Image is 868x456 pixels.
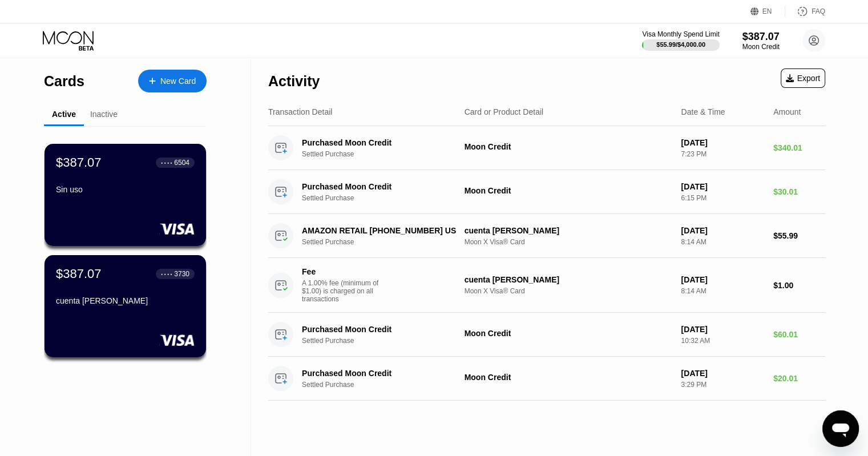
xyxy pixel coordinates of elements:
div: Moon X Visa® Card [465,287,672,295]
div: Export [786,74,820,83]
div: 3:29 PM [681,381,764,389]
div: Amount [773,107,801,116]
div: $387.07 [56,267,102,281]
div: New Card [160,76,196,86]
div: Fee [302,267,382,276]
div: A 1.00% fee (minimum of $1.00) is charged on all transactions [302,279,387,303]
div: cuenta [PERSON_NAME] [465,226,672,235]
div: $387.07 [742,31,780,43]
div: $1.00 [773,281,825,290]
div: [DATE] [681,138,764,147]
div: Settled Purchase [302,238,470,246]
div: Active [52,110,76,119]
div: [DATE] [681,369,764,378]
div: Purchased Moon CreditSettled PurchaseMoon Credit[DATE]6:15 PM$30.01 [268,170,825,214]
div: $387.07● ● ● ●6504Sin uso [45,144,206,246]
div: 3730 [174,270,189,278]
div: $387.07● ● ● ●3730cuenta [PERSON_NAME] [45,255,206,357]
div: $340.01 [773,143,825,152]
div: 7:23 PM [681,150,764,158]
div: Settled Purchase [302,381,470,389]
div: Settled Purchase [302,150,470,158]
div: $20.01 [773,374,825,383]
div: $55.99 / $4,000.00 [656,41,705,48]
div: 10:32 AM [681,337,764,345]
div: [DATE] [681,182,764,191]
div: Purchased Moon Credit [302,182,458,191]
div: Cards [44,73,84,90]
div: Purchased Moon CreditSettled PurchaseMoon Credit[DATE]10:32 AM$60.01 [268,313,825,357]
div: [DATE] [681,325,764,334]
div: 6:15 PM [681,194,764,202]
div: Inactive [90,110,118,119]
div: Moon Credit [465,373,672,382]
div: $55.99 [773,231,825,240]
div: Moon Credit [465,329,672,338]
div: Settled Purchase [302,194,470,202]
div: $30.01 [773,187,825,196]
div: ● ● ● ● [161,272,172,276]
div: AMAZON RETAIL [PHONE_NUMBER] US [302,226,458,235]
div: Moon Credit [465,186,672,195]
div: $60.01 [773,330,825,339]
div: 8:14 AM [681,238,764,246]
div: Purchased Moon CreditSettled PurchaseMoon Credit[DATE]7:23 PM$340.01 [268,126,825,170]
div: EN [750,6,785,17]
div: Export [781,68,825,88]
div: Purchased Moon CreditSettled PurchaseMoon Credit[DATE]3:29 PM$20.01 [268,357,825,401]
div: Purchased Moon Credit [302,138,458,147]
div: Moon X Visa® Card [465,238,672,246]
div: AMAZON RETAIL [PHONE_NUMBER] USSettled Purchasecuenta [PERSON_NAME]Moon X Visa® Card[DATE]8:14 AM... [268,214,825,258]
div: Sin uso [56,185,195,194]
div: [DATE] [681,226,764,235]
div: Card or Product Detail [465,107,544,116]
div: Activity [268,73,320,90]
div: $387.07Moon Credit [742,31,780,51]
div: FAQ [812,7,825,15]
div: 6504 [174,159,189,167]
div: Date & Time [681,107,725,116]
div: FeeA 1.00% fee (minimum of $1.00) is charged on all transactionscuenta [PERSON_NAME]Moon X Visa® ... [268,258,825,313]
div: [DATE] [681,275,764,284]
div: 8:14 AM [681,287,764,295]
div: Purchased Moon Credit [302,325,458,334]
div: ● ● ● ● [161,161,172,164]
div: Settled Purchase [302,337,470,345]
div: Visa Monthly Spend Limit$55.99/$4,000.00 [642,30,719,51]
div: Purchased Moon Credit [302,369,458,378]
iframe: Botón para iniciar la ventana de mensajería [822,410,859,447]
div: cuenta [PERSON_NAME] [465,275,672,284]
div: EN [762,7,772,15]
div: Moon Credit [742,43,780,51]
div: $387.07 [56,155,102,170]
div: FAQ [785,6,825,17]
div: Moon Credit [465,142,672,151]
div: New Card [138,70,207,92]
div: Visa Monthly Spend Limit [642,30,719,38]
div: Transaction Detail [268,107,332,116]
div: cuenta [PERSON_NAME] [56,296,195,305]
